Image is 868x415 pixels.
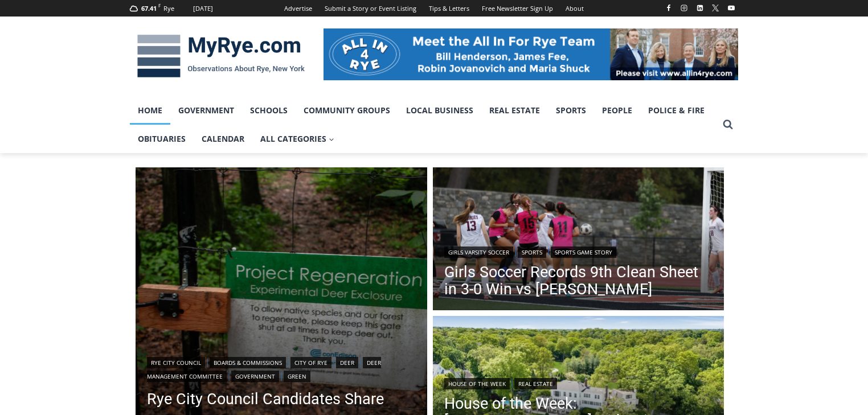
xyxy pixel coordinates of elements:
[640,96,713,125] a: Police & Fire
[141,4,157,13] span: 67.41
[709,1,722,15] a: X
[433,167,724,313] a: Read More Girls Soccer Records 9th Clean Sheet in 3-0 Win vs Harrison
[677,1,691,15] a: Instagram
[551,246,616,258] a: Sports Game Story
[594,96,640,125] a: People
[252,125,342,153] a: All Categories
[170,96,242,125] a: Government
[718,114,738,135] button: View Search Form
[130,96,170,125] a: Home
[398,96,481,125] a: Local Business
[231,371,279,382] a: Government
[260,133,334,145] span: All Categories
[324,28,738,80] img: All in for Rye
[662,1,675,15] a: Facebook
[290,357,331,368] a: City of Rye
[242,96,296,125] a: Schools
[444,378,510,389] a: House of the Week
[724,1,738,15] a: YouTube
[130,125,194,153] a: Obituaries
[433,167,724,313] img: (PHOTO: Hannah Jachman scores a header goal on October 7, 2025, with teammates Parker Calhoun (#1...
[444,244,713,258] div: | |
[693,1,707,15] a: Linkedin
[444,246,513,258] a: Girls Varsity Soccer
[444,264,713,298] a: Girls Soccer Records 9th Clean Sheet in 3-0 Win vs [PERSON_NAME]
[163,3,174,14] div: Rye
[548,96,594,125] a: Sports
[336,357,358,368] a: Deer
[130,96,718,154] nav: Primary Navigation
[481,96,548,125] a: Real Estate
[193,3,213,14] div: [DATE]
[158,2,161,9] span: F
[147,357,205,368] a: Rye City Council
[194,125,252,153] a: Calendar
[296,96,398,125] a: Community Groups
[514,378,557,389] a: Real Estate
[284,371,310,382] a: Green
[130,27,312,86] img: MyRye.com
[444,376,713,389] div: |
[210,357,286,368] a: Boards & Commissions
[518,246,546,258] a: Sports
[147,355,416,382] div: | | | | | |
